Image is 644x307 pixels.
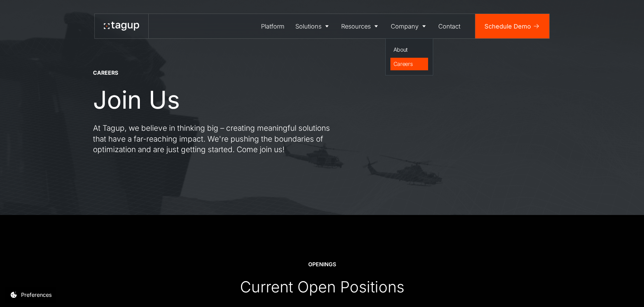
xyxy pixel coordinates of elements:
[336,14,386,38] a: Resources
[385,38,433,75] nav: Company
[438,22,460,31] div: Contact
[21,291,52,299] div: Preferences
[433,14,466,38] a: Contact
[393,46,425,54] div: About
[93,86,180,113] h1: Join Us
[393,60,425,68] div: Careers
[256,14,290,38] a: Platform
[385,14,433,38] a: Company
[240,277,404,296] div: Current Open Positions
[391,22,419,31] div: Company
[484,22,531,31] div: Schedule Demo
[93,69,118,77] div: CAREERS
[390,43,428,56] a: About
[308,261,336,268] div: OPENINGS
[475,14,549,38] a: Schedule Demo
[341,22,371,31] div: Resources
[295,22,321,31] div: Solutions
[390,58,428,71] a: Careers
[290,14,336,38] a: Solutions
[261,22,284,31] div: Platform
[93,123,337,155] p: At Tagup, we believe in thinking big – creating meaningful solutions that have a far-reaching imp...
